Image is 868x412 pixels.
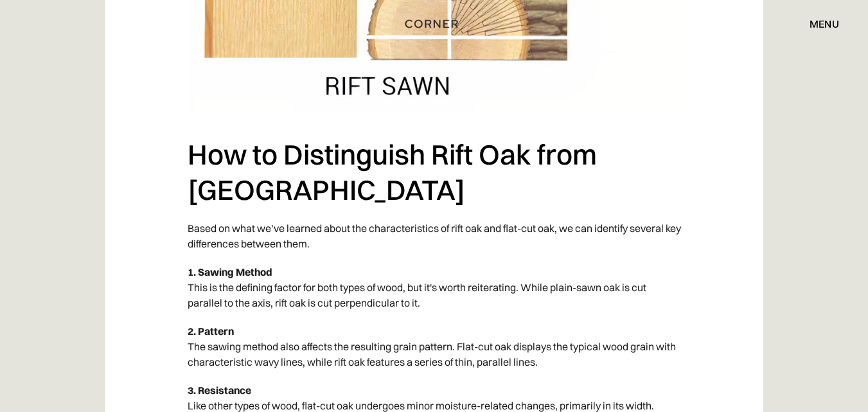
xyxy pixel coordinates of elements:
[188,137,681,207] h2: How to Distinguish Rift Oak from [GEOGRAPHIC_DATA]
[188,325,234,337] strong: 2. Pattern
[403,15,465,32] a: home
[188,214,681,258] p: Based on what we’ve learned about the characteristics of rift oak and flat-cut oak, we can identi...
[188,258,681,317] p: This is the defining factor for both types of wood, but it's worth reiterating. While plain-sawn ...
[188,265,272,278] strong: 1. Sawing Method
[188,384,251,397] strong: 3. Resistance
[188,317,681,376] p: The sawing method also affects the resulting grain pattern. Flat-cut oak displays the typical woo...
[797,13,839,35] div: menu
[810,19,839,29] div: menu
